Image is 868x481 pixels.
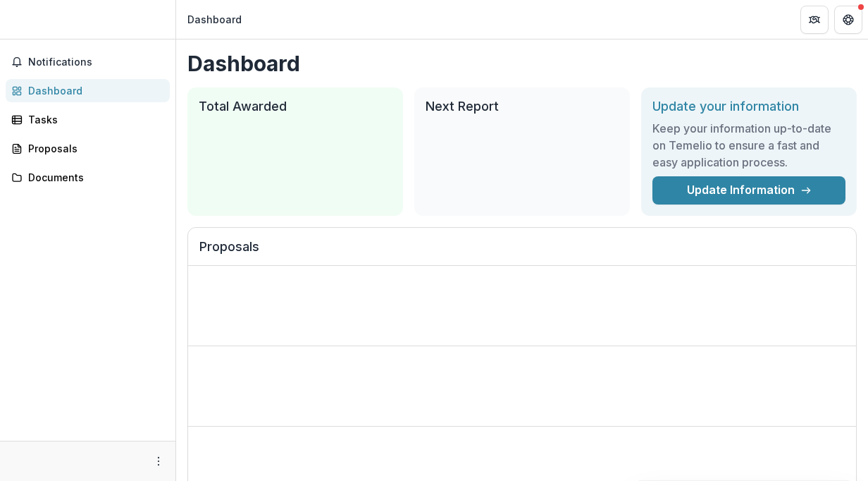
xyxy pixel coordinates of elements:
[199,239,845,266] h2: Proposals
[187,12,242,27] div: Dashboard
[6,79,170,102] a: Dashboard
[834,6,862,34] button: Get Help
[6,108,170,131] a: Tasks
[199,99,392,114] h2: Total Awarded
[426,99,619,114] h2: Next Report
[652,176,845,205] a: Update Information
[28,112,159,127] div: Tasks
[652,99,845,114] h2: Update your information
[652,120,845,171] h3: Keep your information up-to-date on Temelio to ensure a fast and easy application process.
[28,56,164,68] span: Notifications
[28,170,159,185] div: Documents
[187,51,857,76] h1: Dashboard
[6,166,170,189] a: Documents
[28,83,159,98] div: Dashboard
[182,9,247,30] nav: breadcrumb
[6,137,170,160] a: Proposals
[6,51,170,73] button: Notifications
[150,453,167,470] button: More
[28,141,159,156] div: Proposals
[800,6,829,34] button: Partners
